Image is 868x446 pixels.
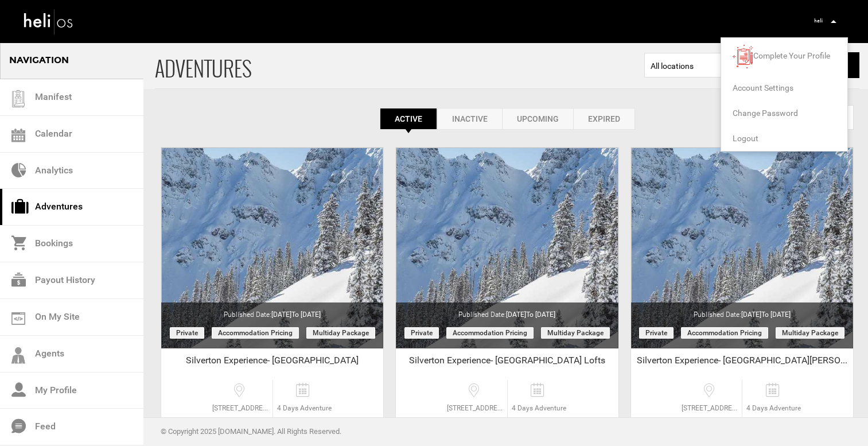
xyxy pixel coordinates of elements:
span: 4 Days Adventure [508,404,570,413]
span: Private [404,327,439,339]
span: Private [170,327,204,339]
span: ADVENTURES [155,42,644,88]
span: [DATE] [271,311,321,319]
a: Expired [573,108,635,130]
img: guest-list.svg [10,90,27,107]
div: Published Date: [161,302,383,320]
span: 4 Days Adventure [742,404,805,413]
span: 4 Days Adventure [273,404,336,413]
img: heli-logo [23,6,75,37]
span: Logout [733,134,758,143]
span: [STREET_ADDRESS][PERSON_NAME] [444,404,507,413]
span: to [DATE] [291,311,321,319]
a: Inactive [437,108,502,130]
img: agents-icon.svg [11,347,25,364]
a: Active [380,108,437,130]
span: Account Settings [733,83,793,92]
span: to [DATE] [761,311,791,319]
span: Multiday package [541,327,610,339]
span: Accommodation Pricing [446,327,534,339]
span: Accommodation Pricing [681,327,768,339]
span: All locations [651,60,735,72]
img: images [733,45,753,68]
span: [STREET_ADDRESS][PERSON_NAME] [679,404,742,413]
div: Silverton Experience- [GEOGRAPHIC_DATA] [161,354,383,371]
span: Accommodation Pricing [212,327,299,339]
span: Private [639,327,674,339]
div: Published Date: [631,302,853,320]
img: calendar.svg [11,129,25,142]
span: [DATE] [506,311,555,319]
img: 7b8205e9328a03c7eaaacec4a25d2b25.jpeg [809,12,827,29]
span: Multiday package [776,327,844,339]
img: on_my_site.svg [11,312,25,325]
span: [STREET_ADDRESS][PERSON_NAME][PERSON_NAME] [209,404,273,413]
div: Published Date: [396,302,618,320]
span: [DATE] [741,311,791,319]
span: Select box activate [644,53,742,77]
a: Upcoming [502,108,573,130]
span: Complete Your Profile [753,51,830,60]
div: Silverton Experience- [GEOGRAPHIC_DATA][PERSON_NAME] [631,354,853,371]
span: Multiday package [306,327,375,339]
span: to [DATE] [526,311,555,319]
div: Silverton Experience- [GEOGRAPHIC_DATA] Lofts [396,354,618,371]
span: Change Password [733,108,798,118]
